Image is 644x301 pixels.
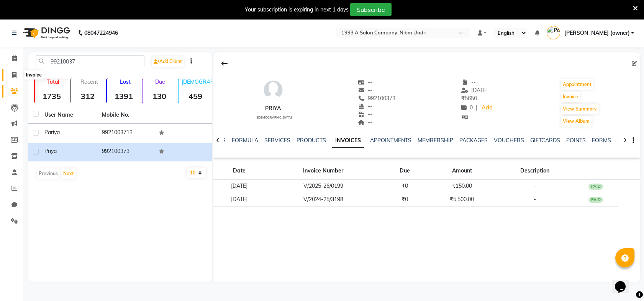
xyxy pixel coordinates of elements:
a: APPOINTMENTS [370,137,411,144]
a: SERVICES [264,137,290,144]
a: VOUCHERS [494,137,524,144]
span: 0 [461,104,473,111]
strong: 459 [179,91,212,101]
a: PACKAGES [459,137,488,144]
a: POINTS [566,137,586,144]
img: avatar [262,78,285,101]
a: MEMBERSHIP [418,137,453,144]
th: Description [497,162,573,180]
span: 992100373 [358,95,395,102]
td: [DATE] [213,193,265,206]
span: [DEMOGRAPHIC_DATA] [257,116,292,119]
button: View Album [561,116,592,127]
a: INVOICES [332,134,364,148]
a: Add [480,103,494,113]
th: User Name [40,106,97,124]
a: GIFTCARDS [530,137,560,144]
img: Payal (owner) [547,26,560,39]
span: priya [44,148,57,155]
span: pariya [44,129,60,136]
div: PAID [588,197,603,203]
td: ₹5,500.00 [428,193,496,206]
img: logo [20,22,72,44]
td: 9921003713 [97,124,155,143]
th: Amount [428,162,496,180]
span: -- [358,87,372,94]
span: | [476,104,477,112]
a: FORMS [592,137,611,144]
div: Back to Client [216,56,233,71]
b: 08047224946 [84,22,118,44]
td: V/2024-25/3198 [265,193,382,206]
button: Invoice [561,91,580,102]
span: ₹ [461,95,465,102]
td: 992100373 [97,143,155,161]
button: Subscribe [350,3,392,16]
div: PAID [588,184,603,190]
a: PRODUCTS [297,137,326,144]
span: - [534,182,536,189]
span: 5650 [461,95,477,102]
span: -- [358,103,372,110]
strong: 130 [143,91,176,101]
td: [DATE] [213,180,265,193]
th: Invoice Number [265,162,382,180]
span: -- [358,119,372,126]
button: Appointment [561,79,593,90]
td: ₹150.00 [428,180,496,193]
input: Search by Name/Mobile/Email/Code [36,55,144,67]
a: FAMILY [617,137,636,144]
td: V/2025-26/0199 [265,180,382,193]
iframe: chat widget [612,270,636,293]
p: Recent [74,78,105,85]
strong: 312 [71,91,105,101]
div: priya [254,104,292,112]
span: -- [358,111,372,118]
th: Date [213,162,265,180]
a: FORMULA [232,137,258,144]
span: [DATE] [461,87,488,94]
a: Add Client [152,56,184,67]
p: Due [144,78,176,85]
p: [DEMOGRAPHIC_DATA] [182,78,212,85]
th: Mobile No. [97,106,155,124]
p: Total [38,78,69,85]
p: Lost [110,78,141,85]
div: Invoice [24,70,44,80]
button: View Summary [561,104,599,114]
th: Due [382,162,428,180]
span: -- [461,79,476,86]
span: - [534,196,536,203]
span: [PERSON_NAME] (owner) [564,29,629,37]
button: Next [61,168,76,179]
td: ₹0 [382,193,428,206]
div: Your subscription is expiring in next 1 days [245,6,349,14]
strong: 1735 [35,91,69,101]
strong: 1391 [107,91,141,101]
span: -- [358,79,372,86]
td: ₹0 [382,180,428,193]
